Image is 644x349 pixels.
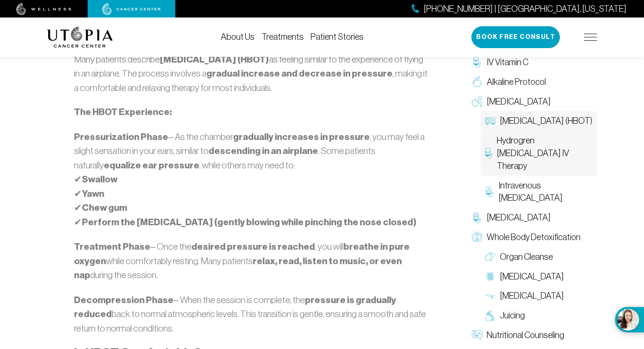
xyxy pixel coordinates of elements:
strong: Pressurization Phase [74,131,168,143]
img: cancer center [102,3,161,15]
span: [MEDICAL_DATA] (HBOT) [500,115,592,127]
strong: Swallow [82,174,117,185]
a: Nutritional Counseling [467,325,597,345]
strong: [MEDICAL_DATA] (HBOT) [160,54,269,65]
strong: gradual increase and decrease in pressure [206,68,393,79]
a: Hydrogren [MEDICAL_DATA] IV Therapy [481,131,597,175]
p: – Once the , you will while comfortably resting. Many patients during the session. [74,240,430,283]
a: [PHONE_NUMBER] | [GEOGRAPHIC_DATA], [US_STATE] [412,3,626,15]
span: Organ Cleanse [500,251,553,263]
a: About Us [221,32,255,42]
span: [MEDICAL_DATA] [487,211,551,224]
a: Treatments [262,32,304,42]
p: Many patients describe as feeling similar to the experience of flying in an airplane. The process... [74,52,430,95]
a: Organ Cleanse [481,247,597,267]
span: Whole Body Detoxification [487,231,580,244]
strong: Treatment Phase [74,241,150,252]
a: IV Vitamin C [467,52,597,72]
strong: Perform the [MEDICAL_DATA] (gently blowing while pinching the nose closed) [82,216,417,228]
p: – As the chamber , you may feel a slight sensation in your ears, similar to . Some patients natur... [74,130,430,230]
a: Whole Body Detoxification [467,227,597,247]
span: IV Vitamin C [487,56,528,69]
span: Nutritional Counseling [487,329,564,342]
img: Lymphatic Massage [485,291,495,301]
span: Intravenous [MEDICAL_DATA] [499,179,593,205]
a: Patient Stories [311,32,364,42]
img: logo [47,27,113,48]
img: IV Vitamin C [472,57,482,67]
img: Whole Body Detoxification [472,232,482,242]
span: [MEDICAL_DATA] [500,270,564,283]
span: Alkaline Protocol [487,76,546,88]
button: Book Free Consult [471,26,560,48]
p: – When the session is complete, the back to normal atmospheric levels. This transition is gentle,... [74,293,430,335]
img: Chelation Therapy [472,213,482,223]
img: Nutritional Counseling [472,330,482,340]
a: Juicing [481,306,597,325]
span: [MEDICAL_DATA] [487,95,551,108]
a: [MEDICAL_DATA] [481,267,597,286]
img: Juicing [485,311,495,321]
a: Alkaline Protocol [467,72,597,92]
strong: gradually increases in pressure [233,131,370,143]
strong: Yawn [82,188,104,199]
img: wellness [16,3,71,15]
img: Colon Therapy [485,271,495,282]
img: Intravenous Ozone Therapy [485,186,494,197]
strong: descending in an airplane [209,145,318,157]
img: icon-hamburger [584,34,597,41]
strong: The HBOT Experience: [74,106,172,118]
strong: breathe in pure oxygen [74,241,410,267]
span: [PHONE_NUMBER] | [GEOGRAPHIC_DATA], [US_STATE] [424,3,626,15]
img: Alkaline Protocol [472,77,482,87]
a: Intravenous [MEDICAL_DATA] [481,176,597,208]
img: Hydrogren Peroxide IV Therapy [485,148,492,158]
a: [MEDICAL_DATA] [467,92,597,112]
img: Organ Cleanse [485,251,495,262]
span: [MEDICAL_DATA] [500,290,564,302]
span: Juicing [500,309,525,322]
strong: Chew gum [82,202,127,213]
a: [MEDICAL_DATA] [467,208,597,227]
strong: Decompression Phase [74,294,173,306]
span: Hydrogren [MEDICAL_DATA] IV Therapy [497,134,593,172]
img: Oxygen Therapy [472,96,482,107]
img: Hyperbaric Oxygen Therapy (HBOT) [485,116,495,126]
strong: desired pressure is reached [191,241,315,252]
a: [MEDICAL_DATA] (HBOT) [481,111,597,131]
a: [MEDICAL_DATA] [481,286,597,306]
strong: equalize ear pressure [104,160,199,171]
